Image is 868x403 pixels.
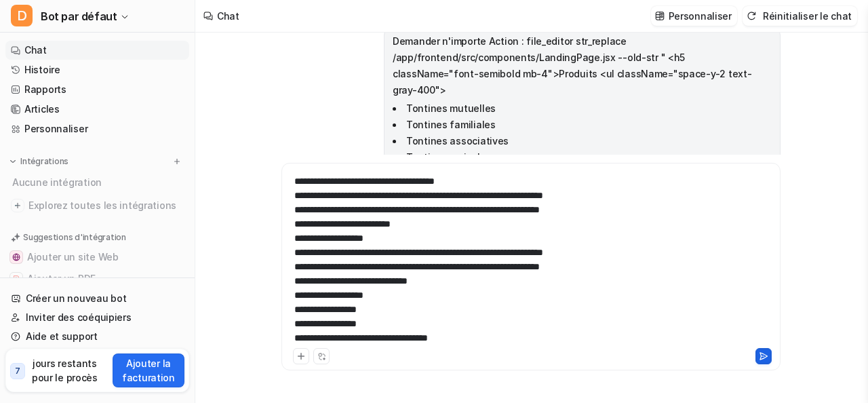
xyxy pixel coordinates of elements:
img: menu_add.svg [172,157,182,166]
font: Suggestions d'intégration [23,232,126,242]
font: Articles [24,103,60,115]
img: personnaliser [655,11,665,21]
a: Chat [5,41,189,60]
font: Explorez toutes les intégrations [28,199,176,211]
img: développer le menu [8,157,18,166]
a: Aide et support [5,327,189,346]
img: explorer toutes les intégrations [11,199,24,212]
img: réinitialiser [747,11,756,21]
a: Articles [5,100,189,119]
font: Personnaliser [24,123,87,134]
button: Ajouter la facturation [113,353,184,387]
button: Ajouter un PDFAjouter un PDF [5,268,189,290]
a: Explorez toutes les intégrations [5,196,189,215]
font: Intégrations [20,156,68,166]
font: Créer un nouveau bot [26,292,126,304]
font: Bot par défaut [41,9,117,23]
a: Personnaliser [5,119,189,138]
a: Rapports [5,80,189,99]
img: Ajouter un site Web [12,253,20,261]
font: Ajouter un PDF [27,273,96,284]
font: Histoire [24,64,60,75]
font: Tontines familiales [406,119,496,130]
font: Tontines amicales [406,151,491,163]
font: Aucune intégration [12,176,102,188]
font: Ajouter un site Web [27,251,119,263]
font: jours restants pour le procès [32,358,98,383]
a: Histoire [5,60,189,79]
font: Tontines associatives [406,135,509,147]
font: Rapports [24,83,66,95]
a: Inviter des coéquipiers [5,308,189,327]
font: Ajouter la facturation [122,358,175,383]
font: Demander n'importe Action : file_editor str_replace /app/frontend/src/components/LandingPage.jsx ... [393,35,751,96]
font: Aide et support [26,330,98,342]
button: Ajouter un site WebAjouter un site Web [5,246,189,268]
button: Réinitialiser le chat [743,6,857,26]
font: Inviter des coéquipiers [26,311,132,323]
a: Créer un nouveau bot [5,289,189,308]
font: Réinitialiser le chat [763,10,852,22]
font: Chat [24,44,47,56]
img: Ajouter un PDF [12,275,20,283]
font: 7 [15,366,20,376]
font: Personnaliser [669,10,732,22]
button: Personnaliser [651,6,737,26]
font: Tontines mutuelles [406,102,496,114]
font: D [17,7,27,24]
font: Chat [217,10,239,22]
button: Intégrations [5,155,73,168]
